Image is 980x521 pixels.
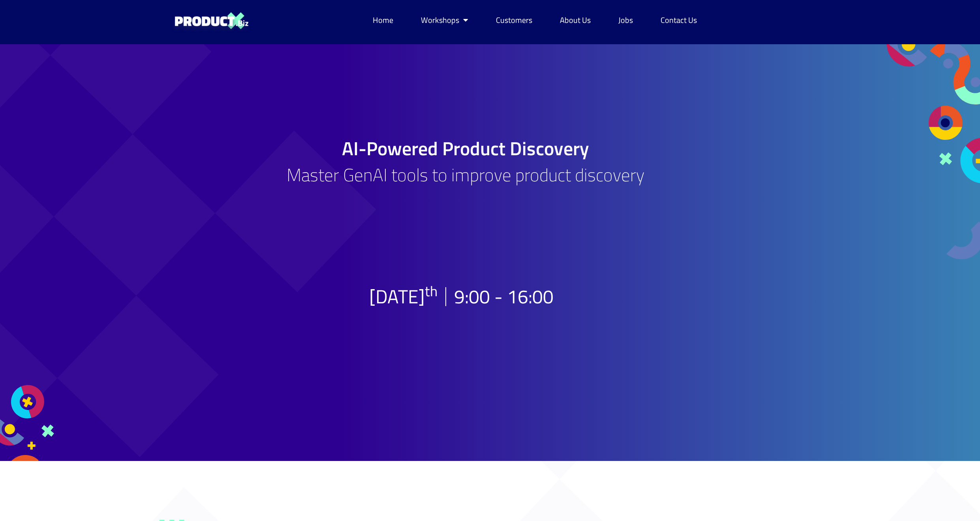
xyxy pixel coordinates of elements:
a: About Us [552,11,599,29]
a: Jobs [610,11,641,29]
h1: AI-Powered Product Discovery [159,139,772,158]
nav: Menu [365,11,705,29]
a: Contact Us [653,11,705,29]
a: Home [365,11,401,29]
a: Customers [488,11,540,29]
h2: 9:00 - 16:00 [454,287,554,306]
h2: Master GenAI tools to improve product discovery [159,166,772,184]
sup: th [425,280,437,302]
a: Workshops [413,11,476,29]
h2: [DATE] [369,287,437,306]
